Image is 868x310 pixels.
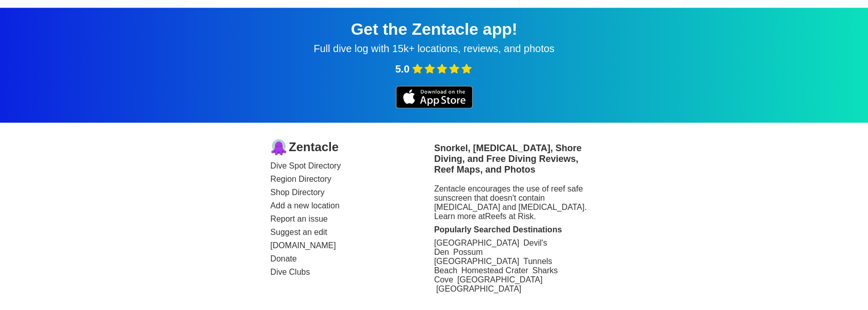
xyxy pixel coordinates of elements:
[271,188,434,197] a: Shop Directory
[434,184,598,221] div: Zentacle encourages the use of reef safe sunscreen that doesn't contain [MEDICAL_DATA] and [MEDIC...
[271,241,434,250] a: [DOMAIN_NAME]
[271,201,434,210] a: Add a new location
[434,239,547,256] a: Devil's Den
[434,143,598,175] h3: Snorkel, [MEDICAL_DATA], Shore Diving, and Free Diving Reviews, Reef Maps, and Photos
[434,225,598,234] div: Popularly Searched Destinations
[396,101,473,110] a: iOS app store
[271,139,287,155] img: logo
[434,239,520,247] a: [GEOGRAPHIC_DATA]
[271,161,434,171] a: Dive Spot Directory
[271,228,434,237] a: Suggest an edit
[457,275,543,284] a: [GEOGRAPHIC_DATA]
[271,175,434,184] a: Region Directory
[271,268,434,277] a: Dive Clubs
[434,266,558,284] a: Sharks Cove
[461,266,528,275] a: Homestead Crater
[434,248,520,266] a: Possum [GEOGRAPHIC_DATA]
[485,212,533,221] a: Reefs at Risk
[436,284,522,293] a: [GEOGRAPHIC_DATA]
[271,214,434,224] a: Report an issue
[396,86,473,108] img: iOS app store
[395,63,410,75] span: 5.0
[12,20,856,39] div: Get the Zentacle app!
[271,254,434,264] a: Donate
[12,43,856,55] div: Full dive log with 15k+ locations, reviews, and photos
[434,257,552,275] a: Tunnels Beach
[289,140,339,154] span: Zentacle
